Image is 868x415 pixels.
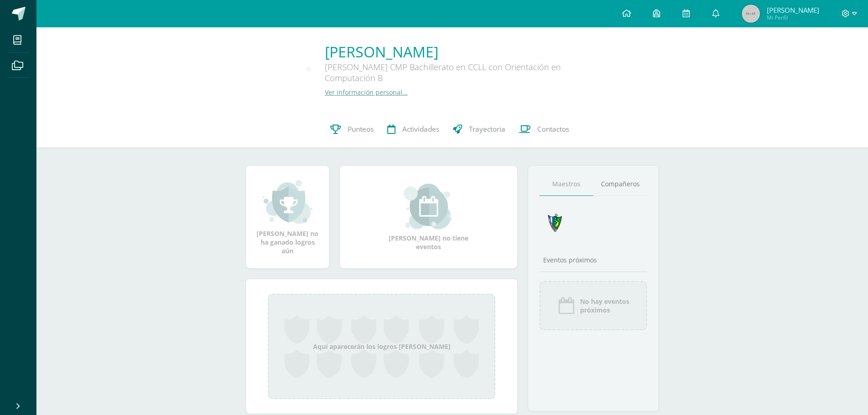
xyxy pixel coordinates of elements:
[255,179,320,255] div: [PERSON_NAME] no ha ganado logros aún
[512,111,576,148] a: Contactos
[580,297,629,314] span: No hay eventos próximos
[325,42,598,61] a: [PERSON_NAME]
[537,124,569,134] span: Contactos
[404,184,453,229] img: event_small.png
[402,124,439,134] span: Actividades
[767,14,819,21] span: Mi Perfil
[325,61,598,88] div: [PERSON_NAME] CMP Bachillerato en CCLL con Orientación en Computación B
[469,124,505,134] span: Trayectoria
[268,294,495,399] div: Aquí aparecerán los logros [PERSON_NAME]
[383,184,474,251] div: [PERSON_NAME] no tiene eventos
[557,297,575,315] img: event_icon.png
[324,111,380,148] a: Punteos
[767,5,819,15] span: [PERSON_NAME]
[380,111,446,148] a: Actividades
[539,173,593,196] a: Maestros
[348,124,374,134] span: Punteos
[539,256,647,264] div: Eventos próximos
[325,88,408,97] a: Ver información personal...
[593,173,647,196] a: Compañeros
[446,111,512,148] a: Trayectoria
[543,210,568,236] img: 7cab5f6743d087d6deff47ee2e57ce0d.png
[263,179,313,225] img: achievement_small.png
[742,5,760,23] img: 45x45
